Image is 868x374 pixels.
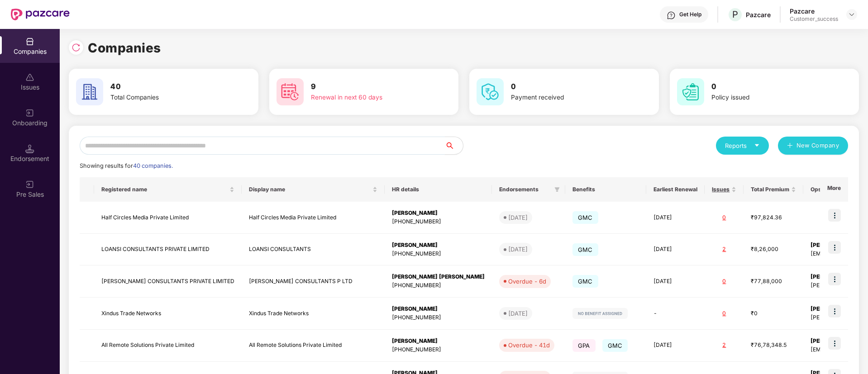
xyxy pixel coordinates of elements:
td: LOANSI CONSULTANTS PRIVATE LIMITED [94,234,242,266]
div: 2 [712,341,736,350]
div: [PERSON_NAME] [PERSON_NAME] [392,273,485,281]
div: [PERSON_NAME] [392,337,485,346]
td: Xindus Trade Networks [242,298,385,330]
div: Reports [725,141,760,150]
span: search [444,142,463,149]
div: [PHONE_NUMBER] [392,346,485,354]
div: ₹97,824.36 [751,213,796,222]
span: GMC [572,211,598,224]
img: svg+xml;base64,PHN2ZyBpZD0iUmVsb2FkLTMyeDMyIiB4bWxucz0iaHR0cDovL3d3dy53My5vcmcvMjAwMC9zdmciIHdpZH... [72,43,81,52]
th: Earliest Renewal [646,177,705,202]
div: Customer_success [790,15,838,23]
div: Renewal in next 60 days [311,93,425,103]
img: icon [828,241,841,254]
div: [PHONE_NUMBER] [392,281,485,290]
div: Pazcare [746,10,771,19]
td: [PERSON_NAME] CONSULTANTS PRIVATE LIMITED [94,265,242,298]
img: icon [828,273,841,285]
img: icon [828,337,841,350]
img: icon [828,305,841,317]
span: Endorsements [499,186,551,193]
img: svg+xml;base64,PHN2ZyB3aWR0aD0iMjAiIGhlaWdodD0iMjAiIHZpZXdCb3g9IjAgMCAyMCAyMCIgZmlsbD0ibm9uZSIgeG... [25,180,34,189]
span: plus [787,142,793,150]
div: [PHONE_NUMBER] [392,250,485,258]
img: svg+xml;base64,PHN2ZyB4bWxucz0iaHR0cDovL3d3dy53My5vcmcvMjAwMC9zdmciIHdpZHRoPSI2MCIgaGVpZ2h0PSI2MC... [277,78,304,105]
h1: Companies [88,38,161,58]
span: caret-down [754,142,760,148]
th: Display name [242,177,385,202]
div: Overdue - 6d [508,277,546,286]
img: svg+xml;base64,PHN2ZyB4bWxucz0iaHR0cDovL3d3dy53My5vcmcvMjAwMC9zdmciIHdpZHRoPSIxMjIiIGhlaWdodD0iMj... [572,308,628,319]
div: [DATE] [508,245,528,254]
td: [DATE] [646,265,705,298]
td: [DATE] [646,202,705,234]
div: [DATE] [508,309,528,318]
div: Payment received [511,93,625,103]
th: Benefits [565,177,646,202]
img: svg+xml;base64,PHN2ZyB4bWxucz0iaHR0cDovL3d3dy53My5vcmcvMjAwMC9zdmciIHdpZHRoPSI2MCIgaGVpZ2h0PSI2MC... [477,78,504,105]
button: plusNew Company [778,137,848,155]
img: svg+xml;base64,PHN2ZyBpZD0iSXNzdWVzX2Rpc2FibGVkIiB4bWxucz0iaHR0cDovL3d3dy53My5vcmcvMjAwMC9zdmciIH... [25,73,34,82]
span: Total Premium [751,186,789,193]
span: Display name [249,186,371,193]
th: HR details [385,177,492,202]
td: LOANSI CONSULTANTS [242,234,385,266]
div: ₹76,78,348.5 [751,341,796,350]
span: filter [554,187,560,192]
div: 0 [712,277,736,286]
div: [DATE] [508,213,528,222]
img: svg+xml;base64,PHN2ZyB3aWR0aD0iMjAiIGhlaWdodD0iMjAiIHZpZXdCb3g9IjAgMCAyMCAyMCIgZmlsbD0ibm9uZSIgeG... [25,109,34,118]
span: 40 companies. [133,162,173,169]
h3: 40 [110,81,224,93]
span: GMC [572,243,598,256]
th: More [820,177,848,202]
img: svg+xml;base64,PHN2ZyB3aWR0aD0iMTQuNSIgaGVpZ2h0PSIxNC41IiB2aWV3Qm94PSIwIDAgMTYgMTYiIGZpbGw9Im5vbm... [25,144,34,153]
div: Pazcare [790,7,838,15]
td: Half Circles Media Private Limited [94,202,242,234]
td: All Remote Solutions Private Limited [94,330,242,362]
th: Issues [705,177,744,202]
td: All Remote Solutions Private Limited [242,330,385,362]
img: svg+xml;base64,PHN2ZyBpZD0iSGVscC0zMngzMiIgeG1sbnM9Imh0dHA6Ly93d3cudzMub3JnLzIwMDAvc3ZnIiB3aWR0aD... [667,11,676,20]
td: - [646,298,705,330]
span: GMC [602,339,628,352]
div: [PERSON_NAME] [392,209,485,218]
div: ₹77,88,000 [751,277,796,286]
div: Get Help [679,11,701,18]
span: GPA [572,339,596,352]
th: Total Premium [744,177,803,202]
button: search [444,137,463,155]
div: Overdue - 41d [508,341,550,350]
span: Showing results for [80,162,173,169]
div: 0 [712,213,736,222]
td: [DATE] [646,330,705,362]
div: ₹0 [751,309,796,318]
h3: 9 [311,81,425,93]
h3: 0 [711,81,825,93]
span: P [732,9,738,20]
img: icon [828,209,841,222]
td: [DATE] [646,234,705,266]
span: Registered name [101,186,228,193]
img: svg+xml;base64,PHN2ZyB4bWxucz0iaHR0cDovL3d3dy53My5vcmcvMjAwMC9zdmciIHdpZHRoPSI2MCIgaGVpZ2h0PSI2MC... [76,78,103,105]
span: Issues [712,186,730,193]
div: [PHONE_NUMBER] [392,218,485,226]
div: 2 [712,245,736,254]
span: GMC [572,275,598,288]
span: New Company [796,141,839,150]
th: Registered name [94,177,242,202]
td: [PERSON_NAME] CONSULTANTS P LTD [242,265,385,298]
span: filter [553,184,562,195]
div: Total Companies [110,93,224,103]
img: svg+xml;base64,PHN2ZyBpZD0iQ29tcGFuaWVzIiB4bWxucz0iaHR0cDovL3d3dy53My5vcmcvMjAwMC9zdmciIHdpZHRoPS... [25,37,34,46]
div: [PERSON_NAME] [392,305,485,313]
img: New Pazcare Logo [11,9,70,20]
h3: 0 [511,81,625,93]
div: [PERSON_NAME] [392,241,485,250]
td: Half Circles Media Private Limited [242,202,385,234]
div: [PHONE_NUMBER] [392,313,485,322]
td: Xindus Trade Networks [94,298,242,330]
div: Policy issued [711,93,825,103]
div: 0 [712,309,736,318]
div: ₹8,26,000 [751,245,796,254]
